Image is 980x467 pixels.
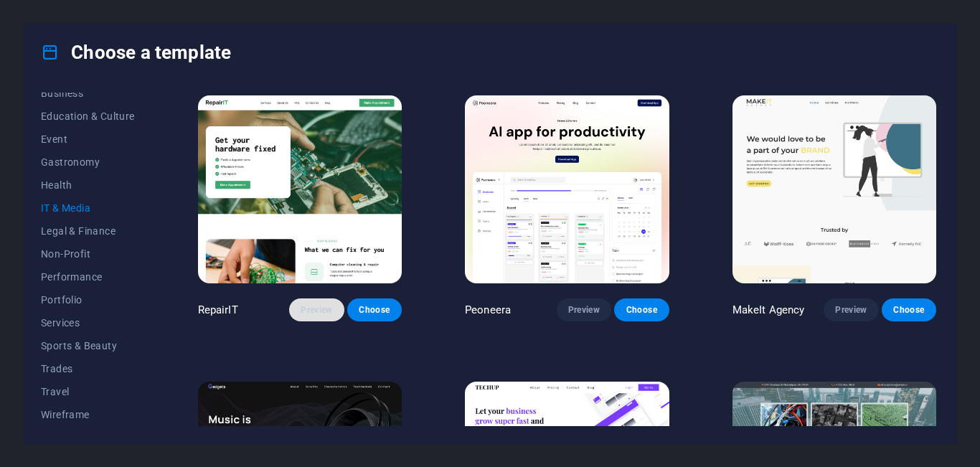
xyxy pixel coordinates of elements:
[732,303,805,317] p: MakeIt Agency
[41,386,135,397] span: Travel
[41,179,135,191] span: Health
[41,271,135,283] span: Performance
[359,304,390,316] span: Choose
[289,298,344,321] button: Preview
[882,298,936,321] button: Choose
[614,298,669,321] button: Choose
[41,340,135,352] span: Sports & Beauty
[41,363,135,374] span: Trades
[835,304,867,316] span: Preview
[41,248,135,260] span: Non-Profit
[893,304,925,316] span: Choose
[41,105,135,128] button: Education & Culture
[41,88,135,99] span: Business
[41,317,135,329] span: Services
[41,265,135,288] button: Performance
[465,95,669,283] img: Peoneera
[41,288,135,311] button: Portfolio
[41,156,135,168] span: Gastronomy
[41,128,135,151] button: Event
[41,110,135,122] span: Education & Culture
[41,334,135,357] button: Sports & Beauty
[557,298,611,321] button: Preview
[41,380,135,403] button: Travel
[41,357,135,380] button: Trades
[198,95,402,283] img: RepairIT
[732,95,936,283] img: MakeIt Agency
[41,41,231,64] h4: Choose a template
[41,197,135,220] button: IT & Media
[198,303,238,317] p: RepairIT
[465,303,511,317] p: Peoneera
[41,403,135,426] button: Wireframe
[568,304,600,316] span: Preview
[41,220,135,242] button: Legal & Finance
[347,298,402,321] button: Choose
[41,133,135,145] span: Event
[41,311,135,334] button: Services
[41,174,135,197] button: Health
[824,298,878,321] button: Preview
[301,304,332,316] span: Preview
[41,151,135,174] button: Gastronomy
[41,242,135,265] button: Non-Profit
[626,304,657,316] span: Choose
[41,82,135,105] button: Business
[41,294,135,306] span: Portfolio
[41,409,135,420] span: Wireframe
[41,202,135,214] span: IT & Media
[41,225,135,237] span: Legal & Finance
